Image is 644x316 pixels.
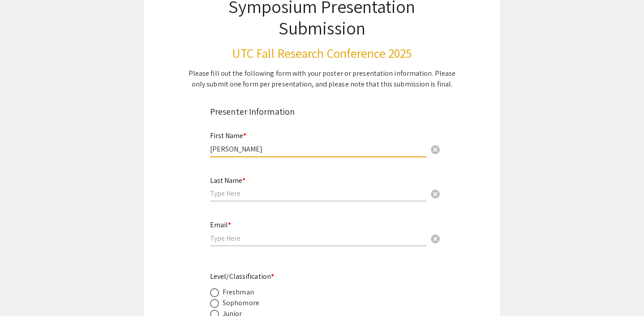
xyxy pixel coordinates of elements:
button: Clear [426,140,444,158]
input: Type Here [210,189,426,198]
iframe: Chat [7,276,38,309]
button: Clear [426,229,444,247]
span: cancel [430,189,441,199]
mat-label: First Name [210,131,246,140]
mat-label: Level/Classification [210,272,274,281]
div: Presenter Information [210,105,434,118]
button: Clear [426,185,444,203]
input: Type Here [210,234,426,243]
h3: UTC Fall Research Conference 2025 [187,46,457,61]
input: Type Here [210,144,426,154]
mat-label: Email [210,220,231,229]
mat-label: Last Name [210,176,245,185]
span: cancel [430,234,441,244]
span: cancel [430,144,441,155]
div: Sophomore [223,298,259,308]
div: Freshman [223,287,254,298]
div: Please fill out the following form with your poster or presentation information. Please only subm... [187,68,457,90]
